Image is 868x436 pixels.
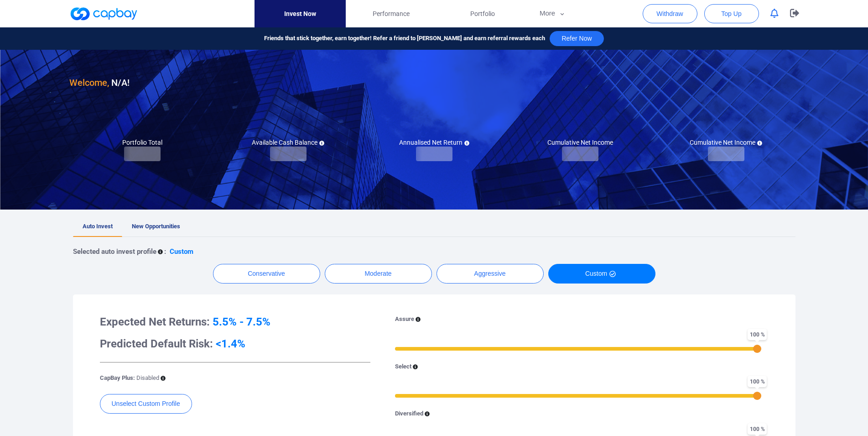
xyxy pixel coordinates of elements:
span: 100 % [748,423,767,435]
p: Assure [395,315,414,324]
h5: Cumulative Net Income [547,138,613,147]
span: 100 % [748,329,767,340]
button: Moderate [325,264,432,284]
p: : [164,246,166,257]
button: Conservative [213,264,320,284]
span: Portfolio [470,9,495,19]
p: CapBay Plus: [100,373,159,383]
h3: N/A ! [69,75,130,90]
span: Welcome, [69,77,109,88]
button: Withdraw [643,4,697,23]
span: Performance [373,9,410,19]
button: Refer Now [550,31,603,46]
h5: Annualised Net Return [399,138,469,147]
button: Top Up [704,4,759,23]
span: Disabled [136,374,159,381]
h5: Available Cash Balance [252,138,324,147]
p: Diversified [395,409,423,419]
span: Auto Invest [83,223,113,230]
h5: Cumulative Net Income [690,138,762,147]
button: Custom [548,264,655,284]
span: 100 % [748,376,767,387]
p: Select [395,362,411,372]
span: Friends that stick together, earn together! Refer a friend to [PERSON_NAME] and earn referral rew... [264,34,545,43]
span: New Opportunities [132,223,180,230]
h3: Expected Net Returns: [100,315,370,329]
button: Unselect Custom Profile [100,394,192,414]
span: Top Up [721,9,741,18]
p: Custom [170,246,193,257]
p: Selected auto invest profile [73,246,156,257]
h5: Portfolio Total [122,138,162,147]
h3: Predicted Default Risk: [100,336,370,351]
button: Aggressive [437,264,544,284]
span: <1.4% [216,337,245,350]
span: 5.5% - 7.5% [213,315,270,328]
